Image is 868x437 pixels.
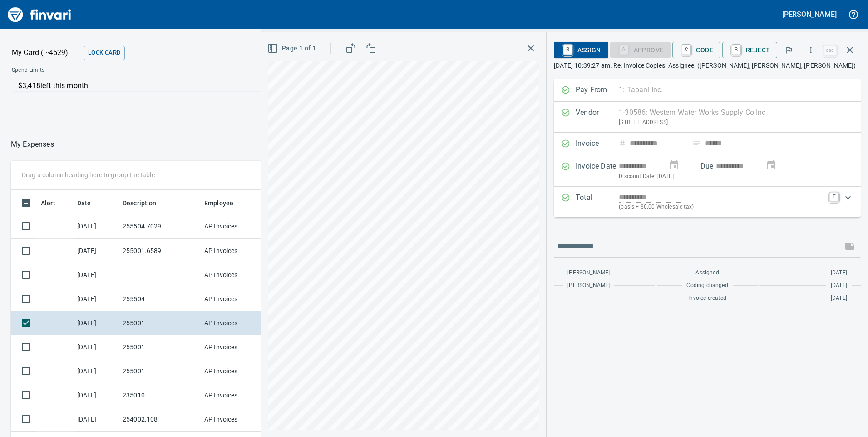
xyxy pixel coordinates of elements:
td: 235010 [119,383,201,407]
span: Assign [561,42,601,58]
p: Drag a column heading here to group the table [22,170,155,179]
span: Code [680,42,713,58]
p: My Expenses [11,139,54,150]
button: CCode [672,42,720,58]
a: R [732,45,740,55]
span: [DATE] [831,268,847,278]
span: [DATE] [831,281,847,290]
td: AP Invoices [201,359,269,383]
p: $3,418 left this month [18,80,303,91]
span: [DATE] [831,294,847,303]
span: Alert [41,198,55,209]
button: RReject [722,42,777,58]
span: Description [123,198,168,209]
td: [DATE] [74,239,119,263]
td: 255001 [119,335,201,359]
span: Close invoice [821,39,861,61]
td: [DATE] [74,359,119,383]
td: 255001 [119,359,201,383]
td: [DATE] [74,311,119,335]
td: AP Invoices [201,287,269,311]
a: R [563,45,572,55]
span: Employee [204,198,245,209]
td: [DATE] [74,263,119,287]
span: Spend Limits [12,66,176,75]
td: AP Invoices [201,383,269,407]
td: AP Invoices [201,263,269,287]
span: Date [77,198,91,209]
td: AP Invoices [201,407,269,432]
td: 255504.7029 [119,214,201,238]
img: Finvari [5,4,74,25]
p: [DATE] 10:39:27 am. Re: Invoice Copies. Assignee: ([PERSON_NAME], [PERSON_NAME], [PERSON_NAME]) [554,61,861,70]
td: AP Invoices [201,311,269,335]
span: Reject [730,42,770,58]
button: RAssign [554,42,608,58]
span: [PERSON_NAME] [567,281,610,290]
td: 255001.6589 [119,239,201,263]
a: esc [823,45,837,55]
button: Lock Card [84,46,125,60]
a: C [682,45,690,55]
span: [PERSON_NAME] [567,268,610,278]
span: This records your message into the invoice and notifies anyone mentioned [839,235,861,257]
h5: [PERSON_NAME] [782,10,837,19]
button: Flag [779,40,799,60]
span: Description [123,198,157,209]
p: Total [576,192,619,212]
td: 255001 [119,311,201,335]
td: AP Invoices [201,335,269,359]
span: Date [77,198,103,209]
td: AP Invoices [201,239,269,263]
span: Coding changed [686,281,728,290]
td: AP Invoices [201,214,269,238]
span: Assigned [695,268,719,278]
span: Invoice created [688,294,726,303]
nav: breadcrumb [11,139,54,150]
p: My Card (···4529) [12,47,80,58]
p: Online allowed [5,92,309,101]
td: [DATE] [74,407,119,432]
td: [DATE] [74,214,119,238]
span: Alert [41,198,67,209]
button: Page 1 of 1 [266,40,320,57]
p: (basis + $0.00 Wholesale tax) [619,203,824,212]
td: [DATE] [74,287,119,311]
td: 255504 [119,287,201,311]
div: Expand [554,187,861,217]
td: 254002.108 [119,407,201,432]
td: [DATE] [74,335,119,359]
span: Lock Card [88,48,120,58]
span: Page 1 of 1 [269,43,316,54]
button: [PERSON_NAME] [780,7,839,21]
span: Employee [204,198,233,209]
div: Coding Required [610,45,671,53]
button: More [801,40,821,60]
td: [DATE] [74,383,119,407]
a: T [829,192,838,201]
